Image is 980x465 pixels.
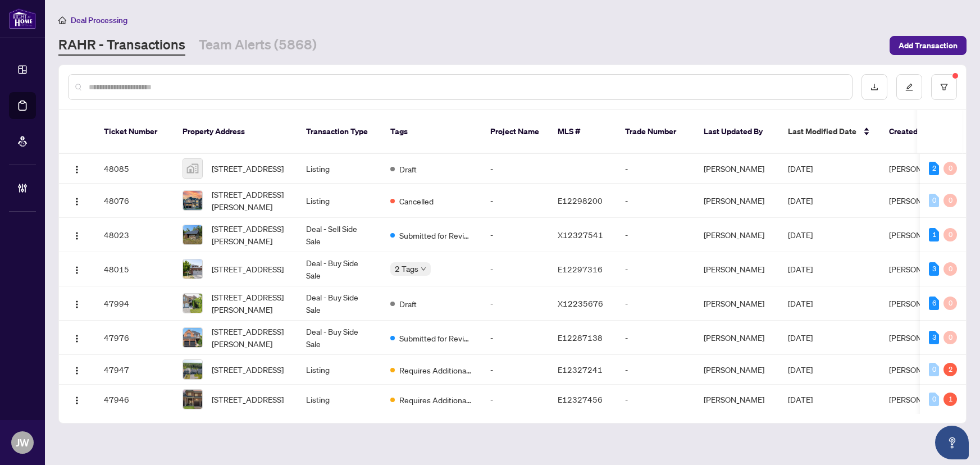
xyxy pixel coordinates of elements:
th: Created By [880,110,947,154]
span: filter [940,83,948,91]
th: Project Name [481,110,549,154]
span: JW [16,435,29,450]
div: 3 [929,331,939,344]
td: - [481,218,549,252]
td: - [616,252,695,286]
td: [PERSON_NAME] [695,154,779,184]
img: thumbnail-img [183,328,202,347]
img: Logo [72,197,81,206]
td: - [481,355,549,385]
button: Logo [68,260,86,278]
div: 2 [929,162,939,175]
td: Listing [297,154,381,184]
img: thumbnail-img [183,360,202,379]
span: [STREET_ADDRESS][PERSON_NAME] [212,188,288,213]
span: down [421,266,426,272]
span: Submitted for Review [399,332,472,344]
span: [PERSON_NAME] [889,394,950,404]
td: 48023 [95,218,174,252]
td: [PERSON_NAME] [695,184,779,218]
span: [STREET_ADDRESS][PERSON_NAME] [212,325,288,350]
button: Logo [68,192,86,209]
button: Logo [68,226,86,244]
span: [DATE] [788,264,813,274]
div: 0 [929,363,939,376]
td: - [616,286,695,321]
td: 47946 [95,385,174,414]
span: edit [905,83,913,91]
th: Trade Number [616,110,695,154]
button: Logo [68,390,86,408]
span: Requires Additional Docs [399,394,472,406]
span: [STREET_ADDRESS] [212,363,284,376]
img: thumbnail-img [183,159,202,178]
th: MLS # [549,110,616,154]
div: 6 [929,297,939,310]
div: 1 [929,228,939,241]
td: [PERSON_NAME] [695,218,779,252]
td: Deal - Buy Side Sale [297,321,381,355]
img: thumbnail-img [183,294,202,313]
td: 48085 [95,154,174,184]
span: [DATE] [788,163,813,174]
span: [DATE] [788,332,813,343]
td: [PERSON_NAME] [695,286,779,321]
div: 0 [943,162,957,175]
button: edit [896,74,922,100]
span: Draft [399,163,417,175]
span: download [870,83,878,91]
button: Logo [68,361,86,379]
span: X12327541 [558,230,603,240]
span: [PERSON_NAME] [889,264,950,274]
th: Property Address [174,110,297,154]
span: E12327456 [558,394,603,404]
div: 2 [943,363,957,376]
a: Team Alerts (5868) [199,35,317,56]
td: Listing [297,385,381,414]
div: 0 [943,297,957,310]
td: Listing [297,355,381,385]
span: [STREET_ADDRESS] [212,162,284,175]
span: home [58,16,66,24]
img: thumbnail-img [183,390,202,409]
span: E12287138 [558,332,603,343]
button: Logo [68,329,86,347]
td: - [481,184,549,218]
th: Tags [381,110,481,154]
td: Deal - Buy Side Sale [297,286,381,321]
div: 1 [943,393,957,406]
img: Logo [72,165,81,174]
div: 0 [943,262,957,276]
th: Last Modified Date [779,110,880,154]
img: thumbnail-img [183,259,202,279]
td: - [481,321,549,355]
span: [PERSON_NAME] [889,298,950,308]
img: Logo [72,300,81,309]
td: - [616,184,695,218]
span: [DATE] [788,195,813,206]
button: download [862,74,887,100]
img: Logo [72,266,81,275]
td: - [616,218,695,252]
img: Logo [72,334,81,343]
td: - [481,154,549,184]
td: - [616,321,695,355]
td: [PERSON_NAME] [695,252,779,286]
span: [PERSON_NAME] [889,195,950,206]
td: - [616,385,695,414]
span: [STREET_ADDRESS] [212,393,284,405]
button: Logo [68,159,86,177]
span: [STREET_ADDRESS][PERSON_NAME] [212,222,288,247]
a: RAHR - Transactions [58,35,185,56]
img: thumbnail-img [183,225,202,244]
button: Open asap [935,426,969,459]
td: Deal - Buy Side Sale [297,252,381,286]
div: 0 [943,228,957,241]
span: [PERSON_NAME] [889,364,950,375]
img: thumbnail-img [183,191,202,210]
span: E12327241 [558,364,603,375]
img: Logo [72,366,81,375]
span: [STREET_ADDRESS][PERSON_NAME] [212,291,288,316]
span: 2 Tags [395,262,418,275]
span: Submitted for Review [399,229,472,241]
